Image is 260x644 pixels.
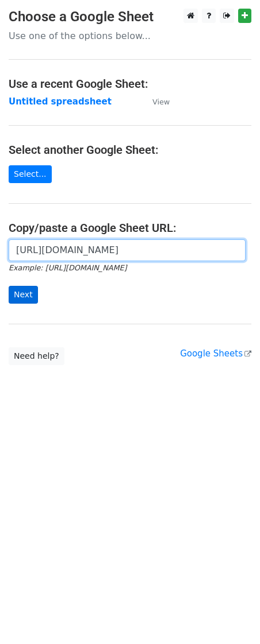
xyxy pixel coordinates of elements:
a: Need help? [9,347,64,365]
a: Google Sheets [180,348,251,359]
a: View [141,96,170,107]
iframe: Chat Widget [202,589,260,644]
a: Select... [9,165,52,183]
h3: Choose a Google Sheet [9,9,251,25]
input: Paste your Google Sheet URL here [9,239,246,261]
small: View [152,98,170,106]
a: Untitled spreadsheet [9,96,112,107]
h4: Copy/paste a Google Sheet URL: [9,221,251,235]
small: Example: [URL][DOMAIN_NAME] [9,263,127,272]
h4: Use a recent Google Sheet: [9,77,251,91]
p: Use one of the options below... [9,30,251,42]
h4: Select another Google Sheet: [9,143,251,157]
input: Next [9,286,38,304]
